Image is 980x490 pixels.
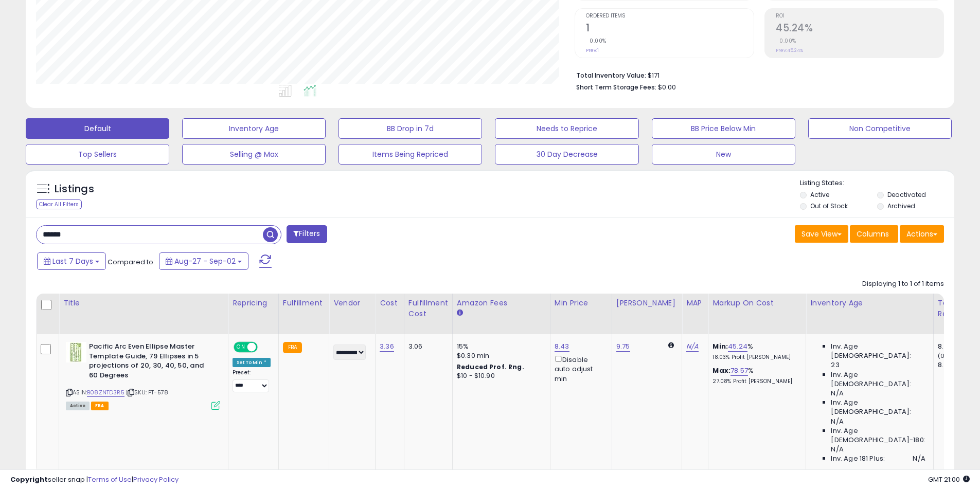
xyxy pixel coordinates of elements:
div: Fulfillment Cost [408,298,448,319]
b: Min: [712,341,728,351]
span: $0.00 [658,82,676,92]
a: 78.57 [730,366,748,376]
button: Actions [900,225,944,243]
label: Out of Stock [810,202,848,210]
div: MAP [686,298,704,308]
div: Cost [380,298,400,308]
span: Inv. Age [DEMOGRAPHIC_DATA]-180: [831,426,925,445]
div: ASIN: [66,342,220,409]
div: $0.30 min [457,351,542,360]
span: N/A [831,445,843,454]
p: 27.08% Profit [PERSON_NAME] [712,378,798,385]
div: Amazon Fees [457,298,546,308]
b: Short Term Storage Fees: [576,83,656,92]
small: 0.00% [586,37,607,45]
button: Items Being Repriced [338,144,482,165]
span: ROI [776,13,943,19]
a: Privacy Policy [133,475,179,484]
small: FBA [283,342,302,353]
th: CSV column name: cust_attr_2_Vendor [329,294,376,334]
li: $171 [576,68,936,81]
span: 2025-09-10 21:00 GMT [928,475,970,484]
button: New [652,144,795,165]
button: Top Sellers [26,144,169,165]
div: Disable auto adjust min [555,354,604,384]
a: 9.75 [616,341,630,352]
span: ON [235,343,247,352]
span: Compared to: [108,257,155,267]
span: Inv. Age [DEMOGRAPHIC_DATA]: [831,342,925,360]
b: Total Inventory Value: [576,71,646,80]
a: 45.24 [728,341,747,352]
button: Columns [850,225,898,243]
small: Amazon Fees. [457,308,463,318]
p: 18.03% Profit [PERSON_NAME] [712,354,798,361]
small: Prev: 1 [586,47,599,53]
label: Deactivated [887,190,926,199]
small: Prev: 45.24% [776,47,803,53]
th: The percentage added to the cost of goods (COGS) that forms the calculator for Min & Max prices. [708,294,806,334]
div: Title [63,298,224,308]
div: Set To Min * [233,358,271,367]
div: Vendor [333,298,371,308]
div: % [712,342,798,361]
div: [PERSON_NAME] [616,298,678,308]
div: Preset: [233,369,271,392]
a: Terms of Use [88,475,132,484]
div: seller snap | | [10,475,179,485]
span: Inv. Age [DEMOGRAPHIC_DATA]: [831,370,925,389]
div: Fulfillment [283,298,325,308]
h5: Listings [55,182,94,196]
small: 0.00% [776,37,796,45]
button: Aug-27 - Sep-02 [159,252,248,270]
button: Last 7 Days [37,252,106,270]
span: Inv. Age [DEMOGRAPHIC_DATA]: [831,398,925,416]
span: FBA [91,402,109,410]
div: Total Rev. [938,298,975,319]
button: Selling @ Max [182,144,326,165]
button: Save View [795,225,848,243]
button: Filters [287,225,327,243]
strong: Copyright [10,475,48,484]
button: BB Price Below Min [652,118,795,139]
span: N/A [913,454,925,463]
p: Listing States: [800,178,954,188]
div: 8.44 [938,360,979,370]
a: 3.36 [380,341,394,352]
small: (0%) [938,352,952,360]
span: Inv. Age 181 Plus: [831,454,885,463]
h2: 1 [586,22,754,36]
b: Max: [712,366,730,375]
div: Clear All Filters [36,199,82,209]
span: Ordered Items [586,13,754,19]
div: 8.44 [938,342,979,351]
button: Default [26,118,169,139]
span: Last 7 Days [52,256,93,266]
span: 23 [831,360,839,370]
div: Min Price [555,298,608,308]
span: N/A [831,417,843,426]
label: Archived [887,202,915,210]
label: Active [810,190,829,199]
span: OFF [256,343,273,352]
div: Displaying 1 to 1 of 1 items [862,279,944,289]
button: Non Competitive [808,118,952,139]
span: N/A [831,389,843,398]
span: Columns [857,229,889,239]
div: 15% [457,342,542,351]
span: Aug-27 - Sep-02 [174,256,236,266]
div: 3.06 [408,342,444,351]
a: N/A [686,341,699,352]
h2: 45.24% [776,22,943,36]
div: Inventory Age [810,298,929,308]
a: 8.43 [555,341,569,352]
button: BB Drop in 7d [338,118,482,139]
div: $10 - $10.90 [457,372,542,380]
button: Inventory Age [182,118,326,139]
b: Pacific Arc Even Ellipse Master Template Guide, 79 Ellipses in 5 projections of 20, 30, 40, 50, a... [89,342,214,383]
div: Markup on Cost [712,298,801,308]
div: Repricing [233,298,274,308]
button: 30 Day Decrease [495,144,638,165]
a: B08ZNTD3R5 [87,388,124,397]
span: All listings currently available for purchase on Amazon [66,402,90,410]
